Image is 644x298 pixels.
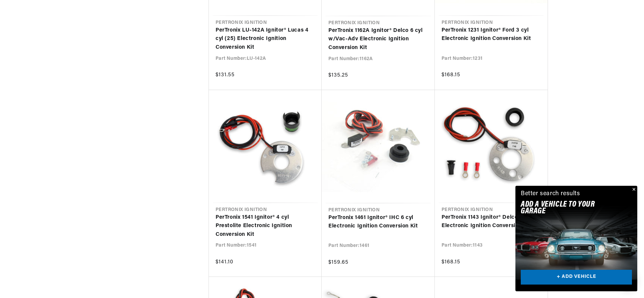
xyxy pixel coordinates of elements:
[629,186,637,194] button: Close
[216,26,315,52] a: PerTronix LU-142A Ignitor® Lucas 4 cyl (25) Electronic Ignition Conversion Kit
[442,26,541,43] a: PerTronix 1231 Ignitor® Ford 3 cyl Electronic Ignition Conversion Kit
[216,213,315,239] a: PerTronix 1541 Ignitor® 4 cyl Prestolite Electronic Ignition Conversion Kit
[328,214,428,231] a: PerTronix 1461 Ignitor® IHC 6 cyl Electronic Ignition Conversion Kit
[521,201,615,215] h2: Add A VEHICLE to your garage
[328,27,428,52] a: PerTronix 1162A Ignitor® Delco 6 cyl w/Vac-Adv Electronic Ignition Conversion Kit
[442,213,541,230] a: PerTronix 1143 Ignitor® Delco 4 cyl Electronic Ignition Conversion Kit
[521,189,580,199] div: Better search results
[521,270,632,285] a: + ADD VEHICLE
